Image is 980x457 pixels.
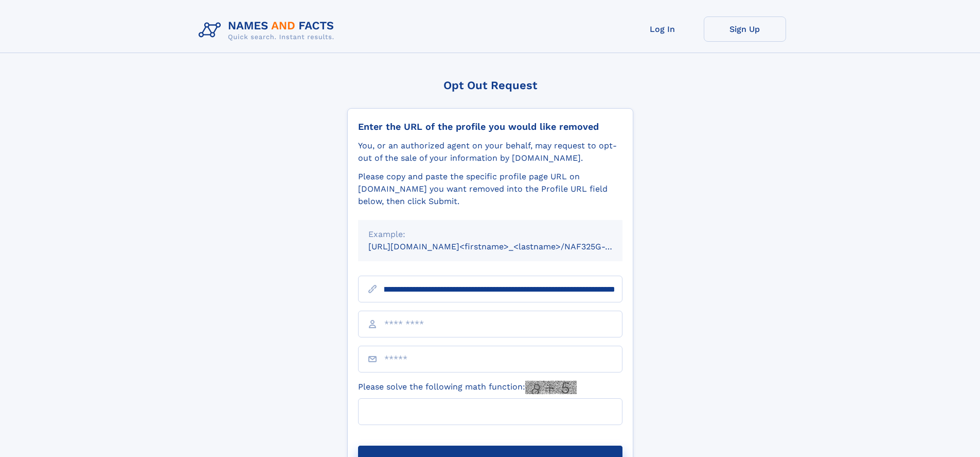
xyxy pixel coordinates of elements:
[621,16,704,42] a: Log In
[358,121,622,132] div: Enter the URL of the profile you would like removed
[368,242,642,251] small: [URL][DOMAIN_NAME]<firstname>_<lastname>/NAF325G-xxxxxxxx
[704,16,786,42] a: Sign Up
[358,381,577,394] label: Please solve the following math function:
[358,140,622,164] div: You, or an authorized agent on your behalf, may request to opt-out of the sale of your informatio...
[368,228,612,241] div: Example:
[347,79,633,92] div: Opt Out Request
[194,16,343,44] img: Logo Names and Facts
[358,171,622,208] div: Please copy and paste the specific profile page URL on [DOMAIN_NAME] you want removed into the Pr...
